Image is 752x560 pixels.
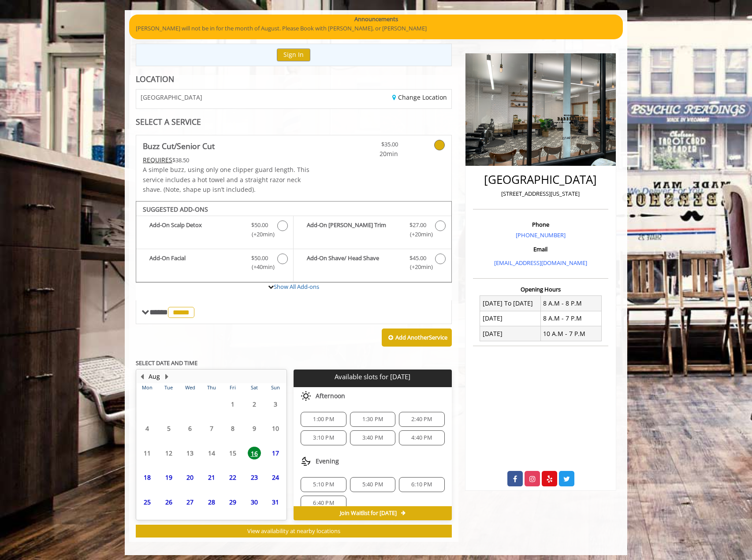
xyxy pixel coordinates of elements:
p: [STREET_ADDRESS][US_STATE] [475,189,606,198]
span: 20 [183,471,197,484]
span: 23 [248,471,261,484]
span: 26 [162,496,175,508]
b: LOCATION [136,74,174,84]
span: 3:40 PM [362,434,383,441]
a: [PHONE_NUMBER] [516,231,566,239]
span: 16 [248,447,261,459]
p: [PERSON_NAME] will not be in for the month of August. Please Book with [PERSON_NAME], or [PERSON_... [136,24,616,33]
span: 29 [226,496,239,508]
td: [DATE] [480,326,541,341]
span: (+20min ) [247,230,273,239]
span: 17 [269,447,282,459]
span: 5:10 PM [313,481,334,488]
a: Change Location [392,93,447,101]
th: Wed [179,383,201,392]
b: Add-On Scalp Detox [149,220,242,239]
td: 10 A.M - 7 P.M [540,326,601,341]
label: Add-On Facial [141,254,289,274]
div: 5:10 PM [301,477,346,492]
div: 6:10 PM [399,477,444,492]
div: 5:40 PM [350,477,395,492]
button: Previous Month [138,372,145,381]
h3: Phone [475,221,606,228]
button: Next Month [163,372,170,381]
span: 3:10 PM [313,434,334,441]
span: $45.00 [410,254,426,263]
th: Mon [137,383,158,392]
h3: Email [475,246,606,252]
div: 2:40 PM [399,412,444,427]
label: Add-On Scalp Detox [141,220,289,241]
td: Select day19 [158,465,179,489]
td: Select day18 [137,465,158,489]
td: Select day26 [158,489,179,514]
span: 27 [183,496,197,508]
span: 6:40 PM [313,500,334,507]
button: Aug [149,372,160,381]
a: $35.00 [346,135,398,159]
td: Select day30 [243,489,264,514]
td: Select day20 [179,465,201,489]
button: Sign In [277,49,310,61]
td: Select day23 [243,465,264,489]
span: 6:10 PM [411,481,432,488]
span: Join Waitlist for [DATE] [340,510,397,517]
b: Add Another Service [395,333,447,341]
span: 18 [141,471,154,484]
span: 19 [162,471,175,484]
span: View availability at nearby locations [247,527,340,535]
td: Select day27 [179,489,201,514]
b: Buzz Cut/Senior Cut [143,140,215,152]
span: 22 [226,471,239,484]
div: 1:30 PM [350,412,395,427]
div: 1:00 PM [301,412,346,427]
b: Add-On [PERSON_NAME] Trim [307,220,400,239]
td: Select day31 [265,489,287,514]
span: 31 [269,496,282,508]
td: 8 A.M - 8 P.M [540,296,601,311]
td: Select day16 [243,441,264,465]
td: Select day29 [222,489,243,514]
h3: Opening Hours [473,286,608,292]
b: Announcements [354,15,398,24]
span: 4:40 PM [411,434,432,441]
div: 3:10 PM [301,430,346,445]
span: (+20min ) [405,230,431,239]
th: Tue [158,383,179,392]
div: $38.50 [143,155,320,165]
div: 4:40 PM [399,430,444,445]
td: 8 A.M - 7 P.M [540,311,601,326]
th: Sun [265,383,287,392]
span: (+20min ) [405,262,431,272]
span: $27.00 [410,220,426,230]
td: [DATE] [480,311,541,326]
span: (+40min ) [247,262,273,272]
span: 2:40 PM [411,416,432,423]
p: A simple buzz, using only one clipper guard length. This service includes a hot towel and a strai... [143,165,320,194]
span: 25 [141,496,154,508]
div: 6:40 PM [301,496,346,511]
label: Add-On Shave/ Head Shave [298,254,447,274]
span: This service needs some Advance to be paid before we block your appointment [143,156,172,164]
span: 21 [205,471,218,484]
b: SELECT DATE AND TIME [136,359,197,367]
button: Add AnotherService [382,329,452,347]
td: Select day22 [222,465,243,489]
td: Select day21 [201,465,222,489]
span: 5:40 PM [362,481,383,488]
h2: [GEOGRAPHIC_DATA] [475,173,606,186]
span: 28 [205,496,218,508]
span: 24 [269,471,282,484]
img: evening slots [301,456,311,467]
span: 20min [346,149,398,159]
b: SUGGESTED ADD-ONS [143,205,208,213]
button: View availability at nearby locations [136,525,452,538]
span: Afternoon [316,392,345,399]
span: 30 [248,496,261,508]
th: Sat [243,383,264,392]
label: Add-On Beard Trim [298,220,447,241]
td: Select day17 [265,441,287,465]
a: [EMAIL_ADDRESS][DOMAIN_NAME] [494,259,587,267]
span: [GEOGRAPHIC_DATA] [141,94,202,101]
